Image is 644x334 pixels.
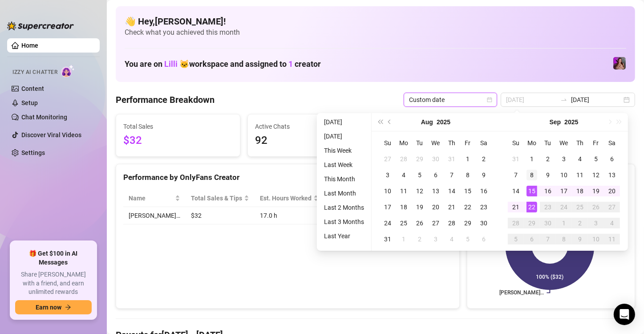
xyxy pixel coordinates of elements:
[591,170,601,180] div: 12
[604,231,620,247] td: 2025-10-11
[510,234,521,244] div: 5
[186,190,255,207] th: Total Sales & Tips
[36,304,61,311] span: Earn now
[478,234,489,244] div: 6
[575,218,585,228] div: 2
[499,290,544,296] text: [PERSON_NAME]…
[607,234,617,244] div: 11
[398,218,409,228] div: 25
[478,218,489,228] div: 30
[444,167,460,183] td: 2025-08-07
[437,113,450,131] button: Choose a year
[396,215,412,231] td: 2025-08-25
[412,167,428,183] td: 2025-08-05
[591,234,601,244] div: 10
[382,218,393,228] div: 24
[320,131,368,142] li: [DATE]
[613,57,626,69] img: allison
[398,202,409,212] div: 18
[123,132,233,149] span: $32
[462,202,473,212] div: 22
[446,154,457,164] div: 31
[614,304,635,325] div: Open Intercom Messenger
[15,300,92,314] button: Earn nowarrow-right
[320,188,368,199] li: Last Month
[129,193,173,203] span: Name
[540,183,556,199] td: 2025-09-16
[380,231,396,247] td: 2025-08-31
[559,186,569,196] div: 17
[508,183,524,199] td: 2025-09-14
[476,135,492,151] th: Sa
[478,170,489,180] div: 9
[396,135,412,151] th: Mo
[444,183,460,199] td: 2025-08-14
[527,218,537,228] div: 29
[524,231,540,247] td: 2025-10-06
[572,151,588,167] td: 2025-09-04
[607,154,617,164] div: 6
[510,154,521,164] div: 31
[320,174,368,184] li: This Month
[462,218,473,228] div: 29
[604,151,620,167] td: 2025-09-06
[21,99,38,106] a: Setup
[398,170,409,180] div: 4
[462,234,473,244] div: 5
[559,202,569,212] div: 24
[478,202,489,212] div: 23
[380,183,396,199] td: 2025-08-10
[543,186,553,196] div: 16
[508,231,524,247] td: 2025-10-05
[591,186,601,196] div: 19
[572,167,588,183] td: 2025-09-11
[524,215,540,231] td: 2025-09-29
[123,171,452,183] div: Performance by OnlyFans Creator
[396,151,412,167] td: 2025-07-28
[588,151,604,167] td: 2025-09-05
[428,231,444,247] td: 2025-09-03
[607,202,617,212] div: 27
[385,113,395,131] button: Previous month (PageUp)
[510,170,521,180] div: 7
[556,151,572,167] td: 2025-09-03
[588,199,604,215] td: 2025-09-26
[125,15,626,28] h4: 👋 Hey, [PERSON_NAME] !
[560,96,567,103] span: to
[462,170,473,180] div: 8
[398,186,409,196] div: 11
[560,96,567,103] span: swap-right
[460,215,476,231] td: 2025-08-29
[191,193,242,203] span: Total Sales & Tips
[591,218,601,228] div: 3
[380,135,396,151] th: Su
[444,231,460,247] td: 2025-09-04
[116,94,215,106] h4: Performance Breakdown
[591,202,601,212] div: 26
[412,215,428,231] td: 2025-08-26
[556,215,572,231] td: 2025-10-01
[575,234,585,244] div: 9
[572,231,588,247] td: 2025-10-09
[556,231,572,247] td: 2025-10-08
[430,202,441,212] div: 20
[21,114,67,121] a: Chat Monitoring
[478,186,489,196] div: 16
[21,42,38,49] a: Home
[604,215,620,231] td: 2025-10-04
[559,218,569,228] div: 1
[380,151,396,167] td: 2025-07-27
[409,93,492,106] span: Custom date
[7,21,74,30] img: logo-BBDzfeDw.svg
[412,135,428,151] th: Tu
[255,122,365,131] span: Active Chats
[380,215,396,231] td: 2025-08-24
[559,154,569,164] div: 3
[510,202,521,212] div: 21
[540,231,556,247] td: 2025-10-07
[607,218,617,228] div: 4
[21,131,81,138] a: Discover Viral Videos
[556,183,572,199] td: 2025-09-17
[540,151,556,167] td: 2025-09-02
[540,215,556,231] td: 2025-09-30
